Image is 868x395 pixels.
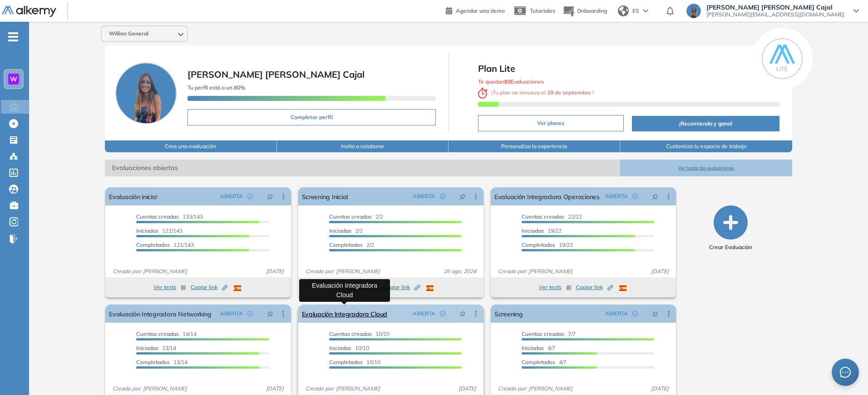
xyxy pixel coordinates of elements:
[105,140,276,152] button: Crea una evaluación
[522,241,573,248] span: 19/22
[109,267,191,275] span: Creado por: [PERSON_NAME]
[459,310,466,317] span: pushpin
[562,1,607,21] button: Onboarding
[652,193,658,200] span: pushpin
[478,89,594,96] span: ¡ Tu plan se renueva el !
[440,194,445,199] span: check-circle
[522,227,562,234] span: 19/22
[191,283,227,291] span: Copiar link
[329,345,351,351] span: Iniciadas
[453,189,473,204] button: pushpin
[440,311,445,316] span: check-circle
[260,189,280,204] button: pushpin
[2,6,56,17] img: Logo
[136,345,158,351] span: Iniciadas
[187,84,245,91] span: Tu perfil está a un 80%
[187,109,435,125] button: Completar perfil
[647,385,672,393] span: [DATE]
[136,213,179,220] span: Cuentas creadas
[652,310,658,317] span: pushpin
[329,227,363,234] span: 2/2
[329,213,383,220] span: 2/2
[539,282,572,293] button: Ver tests
[504,78,511,85] b: 93
[413,310,435,318] span: ABIERTA
[10,75,17,83] span: W
[116,63,177,124] img: Foto de perfil
[455,385,480,393] span: [DATE]
[105,160,620,176] span: Evaluaciones abiertas
[620,140,792,152] button: Customiza tu espacio de trabajo
[302,385,384,393] span: Creado por: [PERSON_NAME]
[620,160,792,176] button: Ver todas las evaluaciones
[299,279,390,302] div: Evaluación Integradora Cloud
[109,385,191,393] span: Creado por: [PERSON_NAME]
[267,310,273,317] span: pushpin
[267,193,273,200] span: pushpin
[329,345,369,351] span: 10/10
[440,267,480,275] span: 26 ago. 2024
[478,88,488,99] img: clock-svg
[632,311,638,316] span: check-circle
[618,5,629,16] img: world
[522,330,576,337] span: 7/7
[645,189,665,204] button: pushpin
[619,285,626,291] img: ESP
[576,282,613,293] button: Copiar link
[494,267,576,275] span: Creado por: [PERSON_NAME]
[329,241,363,248] span: Completados
[446,5,505,15] a: Agendar una demo
[220,310,243,318] span: ABIERTA
[136,345,176,351] span: 13/14
[302,267,384,275] span: Creado por: [PERSON_NAME]
[478,78,544,85] span: Te quedan Evaluaciones
[8,36,18,38] i: -
[632,116,779,131] button: ¡Recomienda y gana!
[449,140,620,152] button: Personaliza la experiencia
[522,359,567,365] span: 4/7
[605,192,628,200] span: ABIERTA
[302,305,388,323] a: Evaluación Integradora Cloud
[577,7,607,14] span: Onboarding
[329,330,372,337] span: Cuentas creadas
[136,227,182,234] span: 122/143
[494,187,600,205] a: Evaluación Integradora Operaciones
[191,282,227,293] button: Copiar link
[109,305,211,323] a: Evaluación Integradora Networking
[220,192,243,200] span: ABIERTA
[706,4,844,11] span: [PERSON_NAME] [PERSON_NAME] Cajal
[329,330,390,337] span: 10/10
[522,227,544,234] span: Iniciadas
[709,205,752,251] button: Crear Evaluación
[383,282,420,293] button: Copiar link
[109,30,148,37] span: Willinn General
[706,11,844,18] span: [PERSON_NAME][EMAIL_ADDRESS][DOMAIN_NAME]
[647,267,672,275] span: [DATE]
[605,310,628,318] span: ABIERTA
[329,359,380,365] span: 10/10
[153,282,186,293] button: Ver tests
[522,241,555,248] span: Completados
[136,359,170,365] span: Completados
[522,345,555,351] span: 4/7
[187,69,365,80] span: [PERSON_NAME] [PERSON_NAME] Cajal
[456,7,505,14] span: Agendar una demo
[522,213,564,220] span: Cuentas creadas
[494,385,576,393] span: Creado por: [PERSON_NAME]
[262,267,287,275] span: [DATE]
[136,330,197,337] span: 14/14
[522,345,544,351] span: Iniciadas
[136,241,170,248] span: Completados
[453,306,473,321] button: pushpin
[247,194,253,199] span: check-circle
[136,330,179,337] span: Cuentas creadas
[262,385,287,393] span: [DATE]
[413,192,435,200] span: ABIERTA
[329,359,363,365] span: Completados
[522,213,582,220] span: 22/22
[109,187,157,205] a: Evaluación inicial
[643,9,648,13] img: arrow
[426,285,434,291] img: ESP
[136,213,203,220] span: 133/143
[494,305,523,323] a: Screening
